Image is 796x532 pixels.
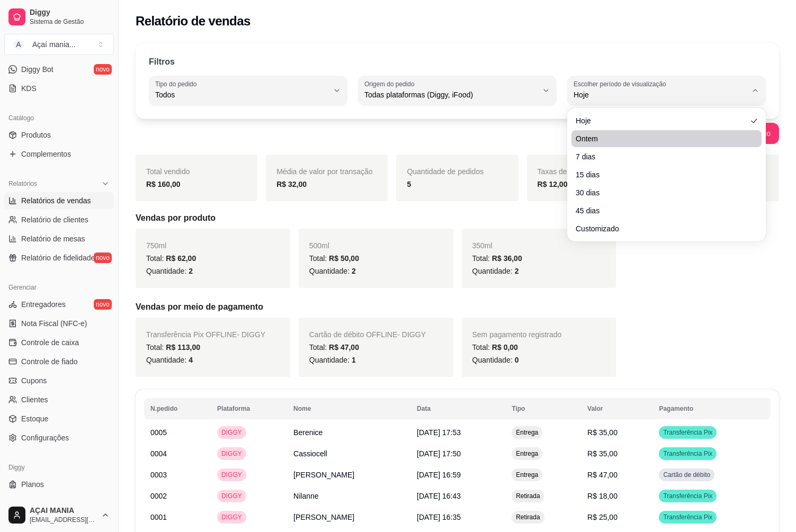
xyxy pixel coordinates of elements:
[21,318,87,329] span: Nota Fiscal (NFC-e)
[309,343,359,351] span: Total:
[587,428,618,437] span: R$ 35,00
[587,492,618,500] span: R$ 18,00
[352,356,356,364] span: 1
[136,13,251,30] h2: Relatório de vendas
[30,17,110,26] span: Sistema de Gestão
[514,513,542,521] span: Retirada
[166,343,200,351] span: R$ 113,00
[150,428,167,437] span: 0005
[287,443,410,464] td: Cassiocell
[538,180,568,188] strong: R$ 12,00
[576,187,747,198] span: 30 dias
[219,428,244,437] span: DIGGY
[287,464,410,485] td: [PERSON_NAME]
[287,422,410,443] td: Berenice
[587,449,618,458] span: R$ 35,00
[21,375,47,386] span: Cupons
[364,79,418,88] label: Origem do pedido
[576,223,747,234] span: Customizado
[472,343,518,351] span: Total:
[155,89,328,100] span: Todos
[8,179,37,188] span: Relatórios
[21,394,48,405] span: Clientes
[661,471,712,479] span: Cartão de débito
[21,413,48,424] span: Estoque
[146,330,265,339] span: Transferência Pix OFFLINE - DIGGY
[4,279,114,296] div: Gerenciar
[32,39,76,50] div: Açaí mania ...
[472,267,519,275] span: Quantidade:
[472,241,493,250] span: 350ml
[150,492,167,500] span: 0002
[21,130,51,140] span: Produtos
[587,513,618,521] span: R$ 25,00
[576,151,747,162] span: 7 dias
[417,428,461,437] span: [DATE] 17:53
[329,254,359,263] span: R$ 50,00
[4,459,114,476] div: Diggy
[21,356,78,367] span: Controle de fiado
[136,212,779,224] h5: Vendas por produto
[21,337,79,348] span: Controle de caixa
[576,169,747,180] span: 15 dias
[574,89,747,100] span: Hoje
[146,267,193,275] span: Quantidade:
[287,485,410,507] td: Nilanne
[417,471,461,479] span: [DATE] 16:59
[587,471,618,479] span: R$ 47,00
[150,449,167,458] span: 0004
[287,398,410,419] th: Nome
[211,398,287,419] th: Plataforma
[309,254,359,263] span: Total:
[538,167,594,176] span: Taxas de entrega
[576,115,747,126] span: Hoje
[146,180,181,188] strong: R$ 160,00
[652,398,771,419] th: Pagamento
[661,428,714,437] span: Transferência Pix
[4,34,114,55] button: Select a team
[149,56,175,68] p: Filtros
[407,167,484,176] span: Quantidade de pedidos
[146,343,200,351] span: Total:
[661,513,714,521] span: Transferência Pix
[21,64,53,75] span: Diggy Bot
[309,241,329,250] span: 500ml
[219,449,244,458] span: DIGGY
[576,205,747,216] span: 45 dias
[219,492,244,500] span: DIGGY
[13,39,24,50] span: A
[492,343,518,351] span: R$ 0,00
[150,513,167,521] span: 0001
[364,89,538,100] span: Todas plataformas (Diggy, iFood)
[329,343,359,351] span: R$ 47,00
[492,254,522,263] span: R$ 36,00
[309,267,356,275] span: Quantidade:
[30,506,97,516] span: AÇAI MANIA
[417,513,461,521] span: [DATE] 16:35
[155,79,200,88] label: Tipo do pedido
[4,110,114,127] div: Catálogo
[514,449,540,458] span: Entrega
[417,492,461,500] span: [DATE] 16:43
[21,195,91,206] span: Relatórios de vendas
[146,356,193,364] span: Quantidade:
[21,253,95,263] span: Relatório de fidelidade
[21,299,66,310] span: Entregadores
[472,254,522,263] span: Total:
[166,254,196,263] span: R$ 62,00
[417,449,461,458] span: [DATE] 17:50
[515,267,519,275] span: 2
[146,254,196,263] span: Total:
[276,167,372,176] span: Média de valor por transação
[21,83,37,94] span: KDS
[146,167,190,176] span: Total vendido
[309,356,356,364] span: Quantidade:
[410,398,505,419] th: Data
[21,214,88,225] span: Relatório de clientes
[276,180,307,188] strong: R$ 32,00
[30,8,110,17] span: Diggy
[472,330,562,339] span: Sem pagamento registrado
[309,330,426,339] span: Cartão de débito OFFLINE - DIGGY
[144,398,211,419] th: N.pedido
[661,449,714,458] span: Transferência Pix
